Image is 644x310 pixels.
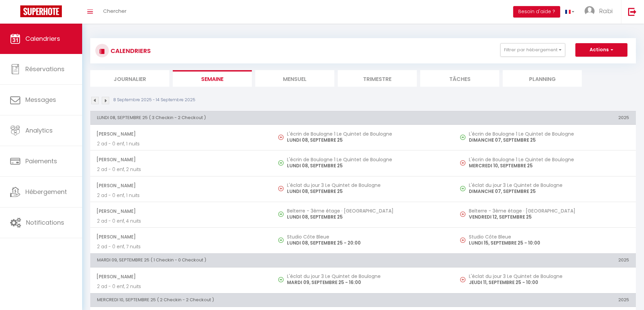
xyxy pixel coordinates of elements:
[454,111,636,124] th: 2025
[287,182,447,188] h5: L'éclat du jour 3 Le Quintet de Boulogne
[109,43,151,58] h3: CALENDRIERS
[513,6,560,18] button: Besoin d'aide ?
[503,70,582,87] li: Planning
[278,186,284,191] img: NO IMAGE
[96,230,265,243] span: [PERSON_NAME]
[26,218,64,227] span: Notifications
[287,188,447,195] p: LUNDI 08, SEPTEMBRE 25
[469,162,629,169] p: MERCREDI 10, SEPTEMBRE 25
[90,111,454,124] th: LUNDI 08, SEPTEMBRE 25 ( 3 Checkin - 2 Checkout )
[420,70,499,87] li: Tâches
[90,70,169,87] li: Journalier
[460,277,466,282] img: NO IMAGE
[460,237,466,243] img: NO IMAGE
[454,254,636,267] th: 2025
[20,5,62,17] img: Super Booking
[469,234,629,239] h5: Studio Côte Bleue
[173,70,252,87] li: Semaine
[97,140,265,147] p: 2 ad - 0 enf, 1 nuits
[278,135,284,140] img: NO IMAGE
[287,162,447,169] p: LUNDI 08, SEPTEMBRE 25
[113,97,195,103] p: 8 Septembre 2025 - 14 Septembre 2025
[500,43,565,57] button: Filtrer par hébergement
[103,7,126,15] span: Chercher
[469,208,629,214] h5: Belterre - 3ème étage · [GEOGRAPHIC_DATA]
[287,157,447,162] h5: L'écrin de Boulogne 1 Le Quintet de Boulogne
[469,182,629,188] h5: L'éclat du jour 3 Le Quintet de Boulogne
[287,214,447,221] p: LUNDI 08, SEPTEMBRE 25
[287,274,447,279] h5: L'éclat du jour 3 Le Quintet de Boulogne
[287,208,447,214] h5: Belterre - 3ème étage · [GEOGRAPHIC_DATA]
[454,293,636,307] th: 2025
[25,126,53,135] span: Analytics
[255,70,334,87] li: Mensuel
[90,293,454,307] th: MERCREDI 10, SEPTEMBRE 25 ( 2 Checkin - 2 Checkout )
[25,34,60,43] span: Calendriers
[90,254,454,267] th: MARDI 09, SEPTEMBRE 25 ( 1 Checkin - 0 Checkout )
[25,65,65,73] span: Réservations
[97,218,265,225] p: 2 ad - 0 enf, 4 nuits
[5,3,26,23] button: Ouvrir le widget de chat LiveChat
[97,283,265,290] p: 2 ad - 0 enf, 2 nuits
[460,186,466,191] img: NO IMAGE
[469,188,629,195] p: DIMANCHE 07, SEPTEMBRE 25
[469,274,629,279] h5: L'éclat du jour 3 Le Quintet de Boulogne
[287,239,447,247] p: LUNDI 08, SEPTEMBRE 25 - 20:00
[287,234,447,239] h5: Studio Côte Bleue
[96,270,265,283] span: [PERSON_NAME]
[585,6,595,16] img: ...
[460,135,466,140] img: NO IMAGE
[469,279,629,286] p: JEUDI 11, SEPTEMBRE 25 - 10:00
[97,192,265,199] p: 2 ad - 0 enf, 1 nuits
[287,131,447,137] h5: L'écrin de Boulogne 1 Le Quintet de Boulogne
[287,279,447,286] p: MARDI 09, SEPTEMBRE 25 - 16:00
[599,7,613,15] span: Rabi
[96,153,265,166] span: [PERSON_NAME]
[96,205,265,218] span: [PERSON_NAME]
[460,160,466,166] img: NO IMAGE
[469,239,629,247] p: LUNDI 15, SEPTEMBRE 25 - 10:00
[97,166,265,173] p: 2 ad - 0 enf, 2 nuits
[460,212,466,217] img: NO IMAGE
[628,7,637,16] img: logout
[96,128,265,140] span: [PERSON_NAME]
[25,188,67,196] span: Hébergement
[287,137,447,144] p: LUNDI 08, SEPTEMBRE 25
[575,43,627,57] button: Actions
[96,179,265,192] span: [PERSON_NAME]
[469,214,629,221] p: VENDREDI 12, SEPTEMBRE 25
[97,243,265,250] p: 2 ad - 0 enf, 7 nuits
[25,157,57,165] span: Paiements
[469,157,629,162] h5: L'écrin de Boulogne 1 Le Quintet de Boulogne
[338,70,417,87] li: Trimestre
[25,95,56,104] span: Messages
[469,137,629,144] p: DIMANCHE 07, SEPTEMBRE 25
[469,131,629,137] h5: L'écrin de Boulogne 1 Le Quintet de Boulogne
